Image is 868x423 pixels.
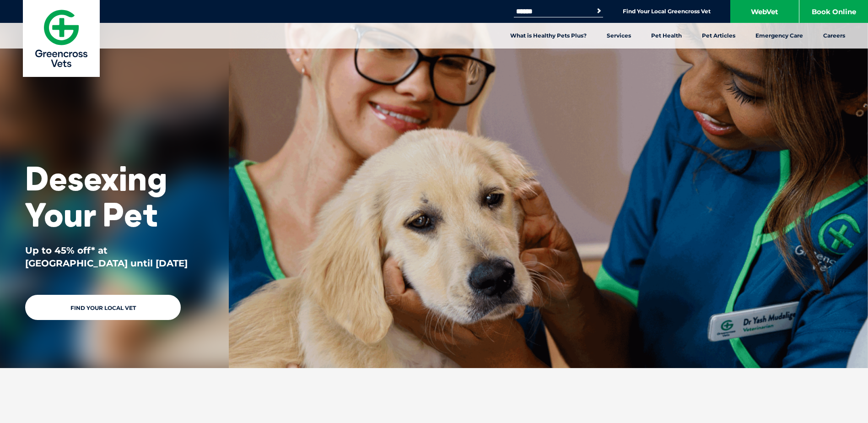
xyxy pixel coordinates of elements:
[813,23,855,49] a: Careers
[25,295,181,320] a: Find Your Local Vet
[594,6,604,16] button: Search
[597,23,641,49] a: Services
[692,23,745,49] a: Pet Articles
[623,8,711,15] a: Find Your Local Greencross Vet
[745,23,813,49] a: Emergency Care
[641,23,692,49] a: Pet Health
[25,160,204,233] h1: Desexing Your Pet
[500,23,597,49] a: What is Healthy Pets Plus?
[25,244,204,270] p: Up to 45% off* at [GEOGRAPHIC_DATA] until [DATE]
